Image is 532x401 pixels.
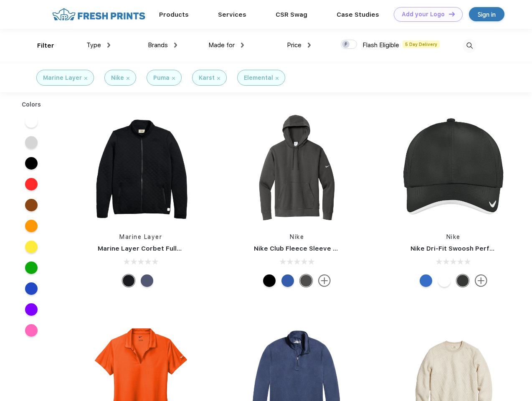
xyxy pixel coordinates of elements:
[98,245,213,252] a: Marine Layer Corbet Full-Zip Jacket
[438,274,451,287] div: White
[403,41,440,48] span: 5 Day Delivery
[290,233,304,240] a: Nike
[241,43,244,48] img: dropdown.png
[244,74,273,82] div: Elemental
[446,233,461,240] a: Nike
[15,100,48,109] div: Colors
[263,274,276,287] div: Black
[148,41,168,49] span: Brands
[308,43,311,48] img: dropdown.png
[241,113,352,224] img: func=resize&h=266
[276,77,279,80] img: filter_cancel.svg
[217,77,220,80] img: filter_cancel.svg
[199,74,215,82] div: Karst
[122,274,135,287] div: Black
[318,274,331,287] img: more.svg
[107,43,110,48] img: dropdown.png
[37,41,54,51] div: Filter
[398,113,509,224] img: func=resize&h=266
[449,12,455,16] img: DT
[43,74,82,82] div: Marine Layer
[159,11,189,18] a: Products
[475,274,487,287] img: more.svg
[281,274,294,287] div: Game Royal
[86,41,101,49] span: Type
[402,11,445,18] div: Add your Logo
[174,43,177,48] img: dropdown.png
[218,11,246,18] a: Services
[111,74,124,82] div: Nike
[85,113,196,224] img: func=resize&h=266
[300,274,312,287] div: Anthracite
[84,77,87,80] img: filter_cancel.svg
[50,7,148,22] img: fo%20logo%202.webp
[254,245,410,252] a: Nike Club Fleece Sleeve Swoosh Pullover Hoodie
[276,11,307,18] a: CSR Swag
[410,245,526,252] a: Nike Dri-Fit Swoosh Perforated Cap
[420,274,432,287] div: Blue Sapphire
[463,39,476,53] img: desktop_search.svg
[141,274,153,287] div: Navy
[362,41,399,49] span: Flash Eligible
[127,77,129,80] img: filter_cancel.svg
[172,77,175,80] img: filter_cancel.svg
[287,41,301,49] span: Price
[469,7,504,21] a: Sign in
[208,41,235,49] span: Made for
[478,10,496,19] div: Sign in
[456,274,469,287] div: Anthracite
[119,233,162,240] a: Marine Layer
[153,74,170,82] div: Puma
